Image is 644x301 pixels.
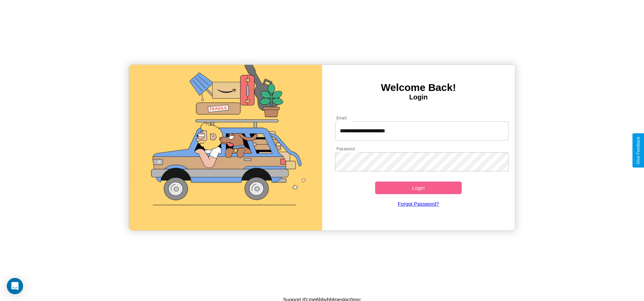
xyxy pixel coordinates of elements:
[375,182,462,194] button: Login
[336,115,347,121] label: Email
[636,137,641,164] div: Give Feedback
[7,278,23,294] div: Open Intercom Messenger
[129,65,322,230] img: gif
[336,146,354,152] label: Password
[322,93,515,101] h4: Login
[332,194,505,213] a: Forgot Password?
[322,82,515,93] h3: Welcome Back!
